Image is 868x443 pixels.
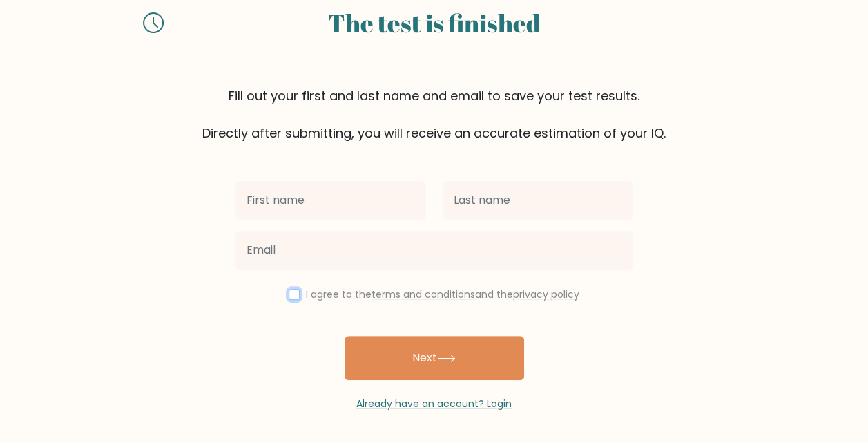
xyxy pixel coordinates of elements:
a: Already have an account? Login [356,397,512,411]
a: privacy policy [513,288,579,301]
button: Next [345,336,524,380]
label: I agree to the and the [306,288,579,301]
a: terms and conditions [372,288,475,301]
div: Fill out your first and last name and email to save your test results. Directly after submitting,... [41,86,828,142]
div: The test is finished [180,4,688,41]
input: Email [235,231,633,270]
input: Last name [443,181,633,220]
input: First name [235,181,426,220]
